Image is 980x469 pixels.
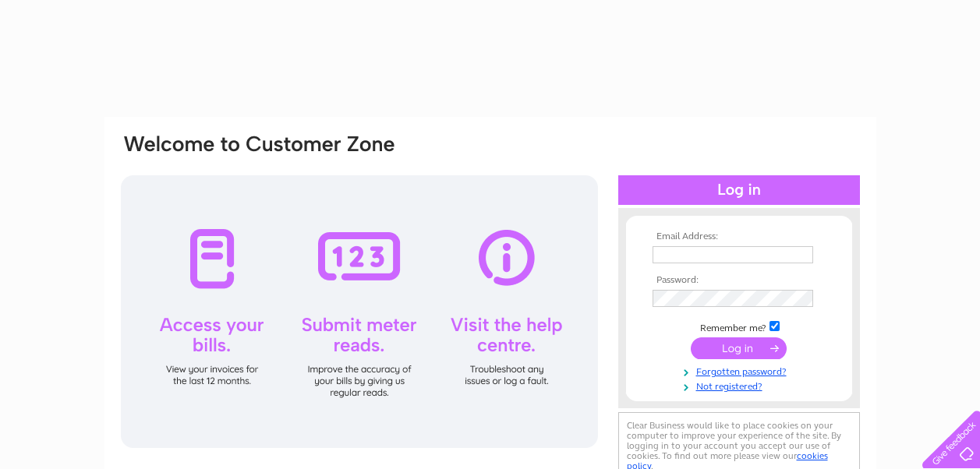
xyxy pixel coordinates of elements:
[653,378,830,393] a: Not registered?
[649,319,830,334] td: Remember me?
[649,275,830,286] th: Password:
[691,337,787,359] input: Submit
[649,231,830,242] th: Email Address:
[653,363,830,378] a: Forgotten password?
